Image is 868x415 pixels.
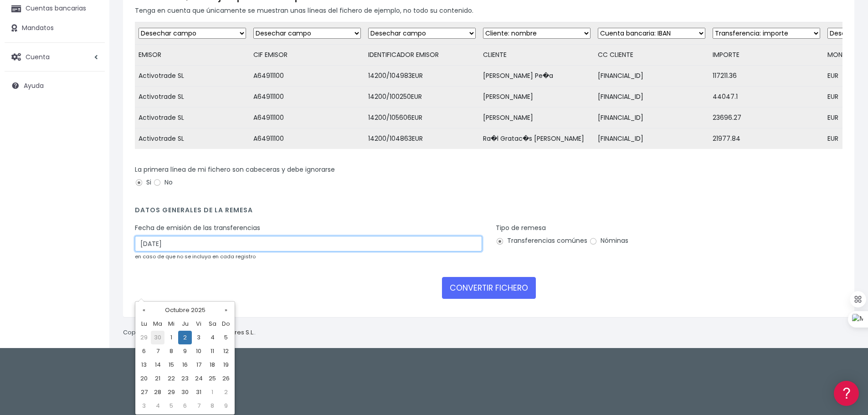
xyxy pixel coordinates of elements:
td: [FINANCIAL_ID] [594,87,709,108]
label: Fecha de emisión de las transferencias [135,223,260,233]
td: 30 [151,331,164,344]
td: 2 [219,385,233,399]
td: IMPORTE [709,45,824,66]
span: Ayuda [24,81,44,90]
a: Videotutoriales [9,143,173,158]
td: 5 [219,331,233,344]
th: Do [219,317,233,331]
th: Mi [164,317,178,331]
th: Ma [151,317,164,331]
td: EMISOR [135,45,250,66]
td: 14200/104983EUR [365,66,479,87]
td: 20 [137,372,151,385]
a: Problemas habituales [9,129,173,143]
button: Contáctanos [9,244,173,260]
p: Tenga en cuenta que únicamente se muestran unas líneas del fichero de ejemplo, no todo su contenido. [135,5,842,15]
td: 44047.1 [709,87,824,108]
button: CONVERTIR FICHERO [442,277,536,299]
div: Programadores [9,219,173,227]
a: API [9,233,173,247]
td: CIF EMISOR [250,45,365,66]
td: 13 [137,358,151,372]
td: [PERSON_NAME] Pe�a [479,66,594,87]
td: [FINANCIAL_ID] [594,66,709,87]
td: 10 [192,344,205,358]
td: 14200/100250EUR [365,87,479,108]
th: Octubre 2025 [151,303,219,317]
td: 21 [151,372,164,385]
div: Información general [9,63,173,72]
td: 117211.36 [709,66,824,87]
label: Nóminas [589,236,628,246]
td: 19 [219,358,233,372]
label: La primera línea de mi fichero son cabeceras y debe ignorarse [135,165,335,174]
td: 14200/105606EUR [365,108,479,128]
td: 29 [164,385,178,399]
td: IDENTIFICADOR EMISOR [365,45,479,66]
td: [PERSON_NAME] [479,108,594,128]
div: Convertir ficheros [9,101,173,109]
td: 26 [219,372,233,385]
th: » [219,303,233,317]
td: 29 [137,331,151,344]
td: 6 [137,344,151,358]
td: 21977.84 [709,128,824,149]
td: [FINANCIAL_ID] [594,128,709,149]
td: 24 [192,372,205,385]
td: 5 [164,399,178,413]
a: Cuenta [5,47,105,67]
td: 7 [192,399,205,413]
h4: Datos generales de la remesa [135,206,842,219]
td: 2 [178,331,192,344]
td: Ra�l Gratac�s [PERSON_NAME] [479,128,594,149]
td: 14 [151,358,164,372]
td: 6 [178,399,192,413]
td: 23 [178,372,192,385]
th: Sa [205,317,219,331]
td: A64911100 [250,66,365,87]
td: 3 [137,399,151,413]
th: Vi [192,317,205,331]
td: 9 [178,344,192,358]
td: 23696.27 [709,108,824,128]
td: Activotrade SL [135,87,250,108]
td: 25 [205,372,219,385]
td: 11 [205,344,219,358]
label: No [153,178,173,187]
td: [FINANCIAL_ID] [594,108,709,128]
td: 8 [164,344,178,358]
td: 27 [137,385,151,399]
label: Transferencias comúnes [496,236,587,246]
a: Ayuda [5,76,105,95]
td: CLIENTE [479,45,594,66]
div: Facturación [9,181,173,190]
td: A64911100 [250,128,365,149]
td: 30 [178,385,192,399]
td: 7 [151,344,164,358]
td: CC CLIENTE [594,45,709,66]
td: 18 [205,358,219,372]
td: 8 [205,399,219,413]
label: Tipo de remesa [496,223,546,233]
a: Perfiles de empresas [9,158,173,172]
label: Si [135,178,151,187]
a: POWERED BY ENCHANT [125,262,175,271]
th: Ju [178,317,192,331]
td: 12 [219,344,233,358]
td: 14200/104863EUR [365,128,479,149]
td: 3 [192,331,205,344]
a: Información general [9,77,173,92]
td: 4 [205,331,219,344]
a: Mandatos [5,19,105,38]
a: Formatos [9,115,173,129]
a: General [9,195,173,210]
span: Cuenta [26,52,50,61]
td: 28 [151,385,164,399]
td: 1 [205,385,219,399]
td: 9 [219,399,233,413]
small: en caso de que no se incluya en cada registro [135,253,256,260]
th: « [137,303,151,317]
td: A64911100 [250,87,365,108]
td: 1 [164,331,178,344]
td: Activotrade SL [135,108,250,128]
